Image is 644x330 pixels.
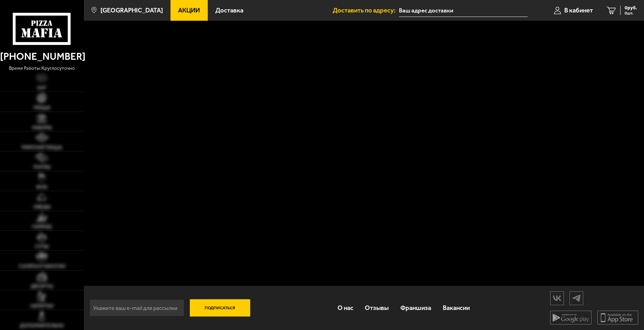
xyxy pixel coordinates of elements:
span: Доставить по адресу: [333,7,399,14]
input: Укажите ваш e-mail для рассылки [89,299,184,317]
span: Роллы [33,165,50,170]
span: [GEOGRAPHIC_DATA] [100,7,163,14]
span: Доставка [215,7,243,14]
span: Обеды [33,205,50,209]
span: Салаты и закуски [19,264,65,269]
span: Дополнительно [20,323,64,328]
span: Хит [37,86,47,91]
a: Вакансии [437,297,476,319]
span: 0 шт. [625,11,637,15]
span: Десерты [31,284,53,289]
span: WOK [36,185,48,190]
span: Наборы [32,125,52,130]
span: Супы [35,244,49,249]
span: Напитки [30,304,53,309]
img: tg [570,292,583,304]
span: Римская пицца [22,145,62,150]
a: О нас [332,297,359,319]
span: В кабинет [564,7,593,14]
span: Акции [178,7,200,14]
button: Подписаться [190,299,250,317]
a: Франшиза [394,297,437,319]
span: Пицца [33,105,50,110]
a: Отзывы [359,297,395,319]
span: Горячее [32,225,52,229]
span: 0 руб. [625,6,637,10]
img: vk [550,292,564,304]
input: Ваш адрес доставки [399,4,528,17]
